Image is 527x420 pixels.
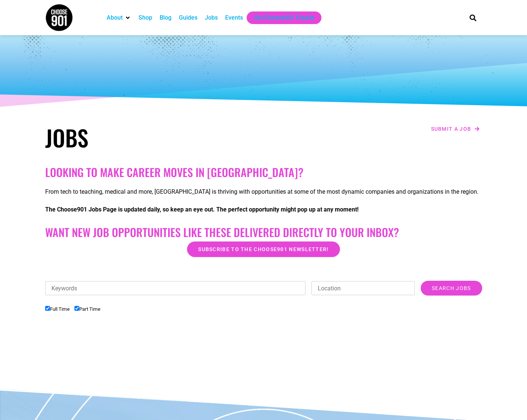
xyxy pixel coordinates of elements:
a: Get Choose901 Emails [254,13,314,22]
input: Full Time [45,306,50,311]
input: Location [311,281,415,295]
a: Shop [139,13,152,22]
p: From tech to teaching, medical and more, [GEOGRAPHIC_DATA] is thriving with opportunities at some... [45,187,482,196]
nav: Main nav [103,11,457,24]
span: Subscribe to the Choose901 newsletter! [198,247,328,252]
span: Submit a job [431,126,471,131]
a: Jobs [205,13,218,22]
a: Subscribe to the Choose901 newsletter! [187,241,340,257]
div: Search [467,11,479,24]
a: Blog [160,13,171,22]
a: About [107,13,123,22]
input: Search Jobs [421,281,482,296]
a: Guides [179,13,197,22]
h2: Looking to make career moves in [GEOGRAPHIC_DATA]? [45,166,482,179]
strong: The Choose901 Jobs Page is updated daily, so keep an eye out. The perfect opportunity might pop u... [45,206,358,213]
label: Part Time [74,306,100,312]
a: Submit a job [429,124,482,134]
input: Keywords [45,281,306,295]
input: Part Time [74,306,79,311]
h2: Want New Job Opportunities like these Delivered Directly to your Inbox? [45,226,482,239]
div: About [103,11,135,24]
h1: Jobs [45,124,260,151]
label: Full Time [45,306,70,312]
a: Events [225,13,243,22]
